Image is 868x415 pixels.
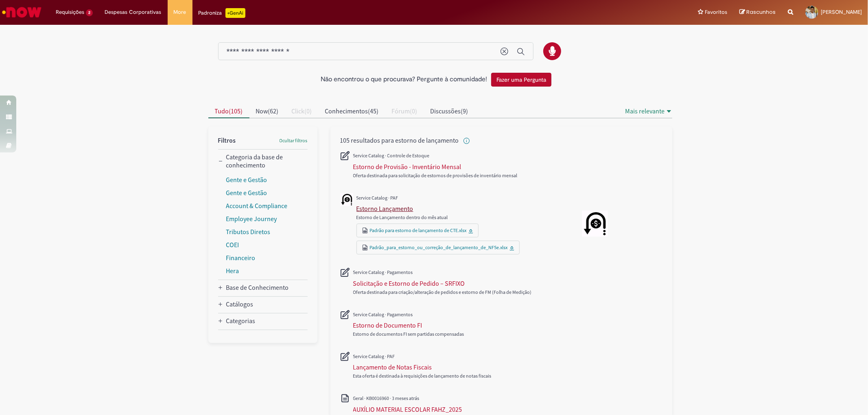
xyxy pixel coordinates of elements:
span: More [174,8,186,16]
p: +GenAi [225,8,245,18]
span: Favoritos [705,8,727,16]
span: Rascunhos [746,8,776,16]
span: 2 [86,9,93,16]
button: Fazer uma Pergunta [491,73,551,87]
span: Despesas Corporativas [105,8,162,16]
img: ServiceNow [1,4,43,20]
span: Requisições [56,8,84,16]
span: [PERSON_NAME] [821,9,862,15]
a: Rascunhos [739,9,776,16]
h2: Não encontrou o que procurava? Pergunte à comunidade! [321,76,487,83]
div: Padroniza [199,8,245,18]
